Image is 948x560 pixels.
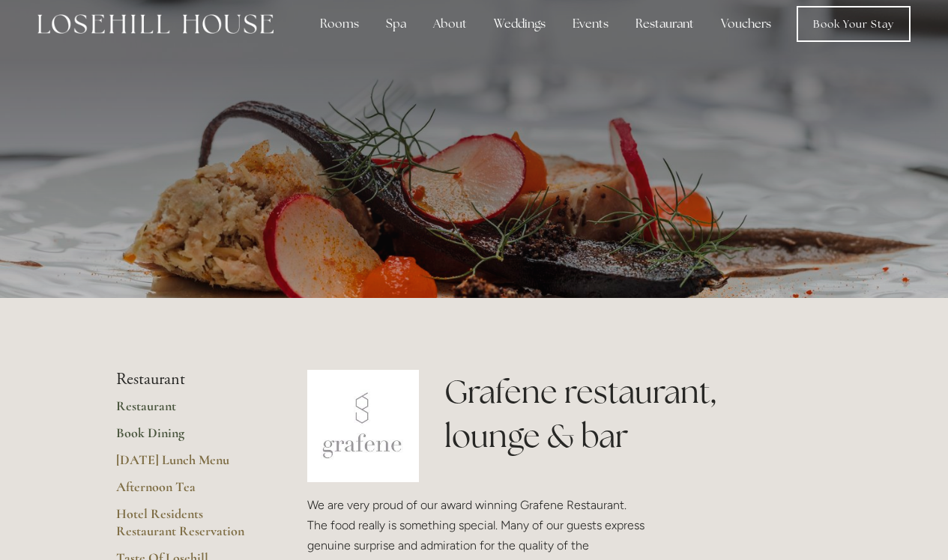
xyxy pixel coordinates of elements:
[797,6,911,42] a: Book Your Stay
[482,9,558,39] div: Weddings
[37,14,274,34] img: Losehill House
[116,370,259,389] li: Restaurant
[116,398,259,424] a: Restaurant
[116,424,259,451] a: Book Dining
[374,9,418,39] div: Spa
[307,370,420,482] img: grafene.jpg
[709,9,783,39] a: Vouchers
[116,451,259,478] a: [DATE] Lunch Menu
[624,9,706,39] div: Restaurant
[308,9,371,39] div: Rooms
[444,370,832,458] h1: Grafene restaurant, lounge & bar
[116,505,259,550] a: Hotel Residents Restaurant Reservation
[561,9,621,39] div: Events
[421,9,479,39] div: About
[116,478,259,505] a: Afternoon Tea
